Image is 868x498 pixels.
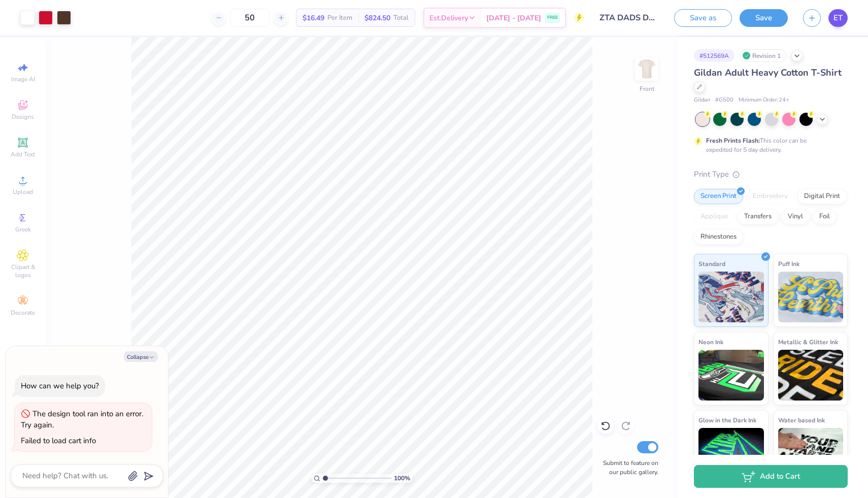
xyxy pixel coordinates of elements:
[715,96,733,105] span: # G500
[778,258,799,269] span: Puff Ink
[698,428,764,479] img: Glow in the Dark Ink
[828,9,848,27] a: ET
[706,136,831,154] div: This color can be expedited for 5 day delivery.
[21,436,96,446] div: Failed to load cart info
[13,188,33,196] span: Upload
[778,337,838,347] span: Metallic & Glitter Ink
[698,258,725,269] span: Standard
[674,9,732,27] button: Save as
[694,49,735,62] div: # 512569A
[21,409,143,430] div: The design tool ran into an error. Try again.
[12,113,34,121] span: Designs
[694,169,848,180] div: Print Type
[694,67,842,79] span: Gildan Adult Heavy Cotton T-Shirt
[746,189,794,204] div: Embroidery
[393,13,409,23] span: Total
[5,263,41,279] span: Clipart & logos
[694,189,743,204] div: Screen Print
[547,14,558,21] span: FREE
[781,209,810,224] div: Vinyl
[698,415,756,425] span: Glow in the Dark Ink
[738,209,778,224] div: Transfers
[739,96,789,105] span: Minimum Order: 24 +
[698,350,764,401] img: Neon Ink
[740,9,788,27] button: Save
[778,272,844,322] img: Puff Ink
[486,13,541,23] span: [DATE] - [DATE]
[694,96,710,105] span: Gildan
[230,9,270,27] input: – –
[778,415,825,425] span: Water based Ink
[698,272,764,322] img: Standard
[694,229,743,245] div: Rhinestones
[429,13,468,23] span: Est. Delivery
[15,225,31,234] span: Greek
[11,75,35,83] span: Image AI
[740,49,786,62] div: Revision 1
[694,465,848,488] button: Add to Cart
[11,309,35,317] span: Decorate
[592,8,666,28] input: Untitled Design
[694,209,735,224] div: Applique
[394,474,410,483] span: 100 %
[797,189,847,204] div: Digital Print
[364,13,390,23] span: $824.50
[637,59,657,79] img: Front
[303,13,324,23] span: $16.49
[813,209,837,224] div: Foil
[597,458,658,477] label: Submit to feature on our public gallery.
[778,350,844,401] img: Metallic & Glitter Ink
[327,13,352,23] span: Per Item
[124,351,158,362] button: Collapse
[21,381,99,391] div: How can we help you?
[706,137,760,145] strong: Fresh Prints Flash:
[833,12,843,24] span: ET
[698,337,723,347] span: Neon Ink
[640,84,654,93] div: Front
[11,150,35,158] span: Add Text
[778,428,844,479] img: Water based Ink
